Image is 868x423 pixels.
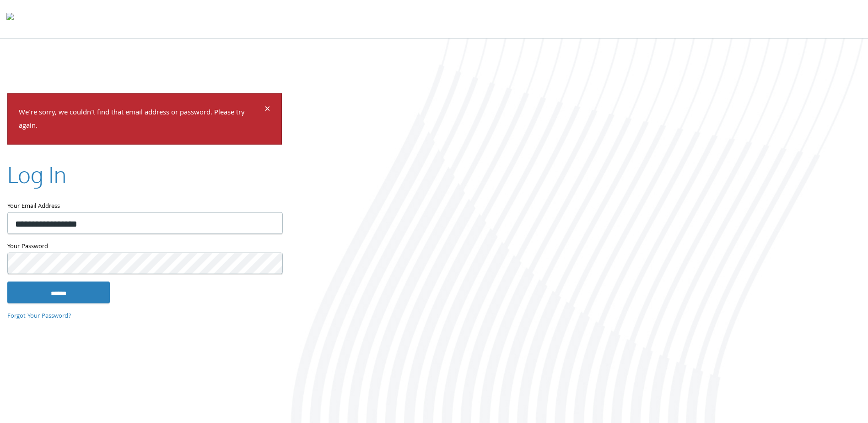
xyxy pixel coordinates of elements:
[264,105,270,116] button: Dismiss alert
[7,159,66,190] h2: Log In
[264,101,270,119] span: ×
[7,311,71,321] a: Forgot Your Password?
[6,10,14,28] img: todyl-logo-dark.svg
[19,107,263,133] p: We're sorry, we couldn't find that email address or password. Please try again.
[7,241,282,252] label: Your Password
